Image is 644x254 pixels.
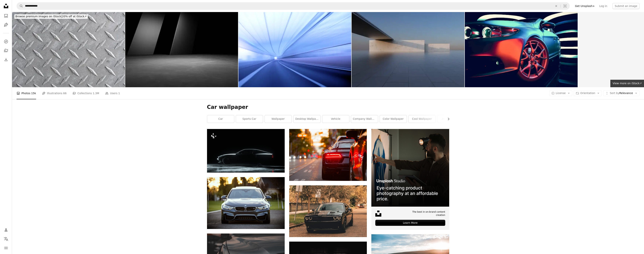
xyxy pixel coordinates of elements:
[125,12,238,87] img: 3d rendering of black abstract geometric modern dark room background. Scene for advertising desig...
[236,115,263,123] a: sports car
[352,12,464,87] img: 3d render of futuristic architecture background with empty concrete floor, car presentation.
[12,12,90,21] a: Browse premium images on iStock|20% off at iStock↗
[2,235,10,243] button: Language
[2,56,10,63] a: Download History
[613,82,642,85] span: View more on iStock ↗
[437,115,464,123] a: art wallpaper
[207,104,449,111] h1: Car wallpaper
[580,92,595,95] span: Orientation
[351,115,378,123] a: company wallpaper
[73,87,99,99] a: Collections 1.3M
[118,91,120,95] span: 1
[603,90,639,96] button: Sort byRelevance
[17,2,23,10] button: Search Unsplash
[294,115,320,123] a: desktop wallpaper
[612,3,639,9] button: Submit an image
[610,92,619,95] span: Sort by
[17,2,570,10] form: Find visuals sitewide
[465,12,578,87] img: Modern car.
[402,210,445,217] span: The best in on-brand content creation
[2,38,10,45] a: Explore
[15,15,62,18] span: Browse premium images on iStock |
[610,80,644,87] a: View more on iStock↗
[207,149,285,152] a: a car parked in the dark with its lights on
[2,12,10,20] a: Photos
[556,92,566,95] span: License
[2,47,10,54] a: Collections
[573,3,597,9] a: Get Unsplash+
[289,185,367,237] img: black coupe on concrete road
[371,129,449,230] a: The best in on-brand content creationLearn More
[289,129,367,181] img: black Audi R8 parked beside road
[445,115,449,123] button: scroll list to the right
[207,115,234,123] a: car
[238,12,351,87] img: Speeding Through Tokyo Metropolitan Expressway
[597,3,609,9] a: Log in
[289,153,367,157] a: black Audi R8 parked beside road
[265,115,292,123] a: wallpaper
[2,21,10,29] a: Illustrations
[375,220,445,226] div: Learn More
[574,90,602,96] button: Orientation
[289,209,367,213] a: black coupe on concrete road
[12,12,125,87] img: Seamless metal pattern background
[561,2,570,10] button: Visual search
[610,91,633,95] span: Relevance
[549,90,572,96] button: License
[93,91,99,95] span: 1.3M
[15,15,87,18] span: 20% off at iStock ↗
[409,115,435,123] a: cool wallpaper
[42,87,67,99] a: Illustrations 66
[2,226,10,234] a: Log in / Sign up
[2,244,10,252] button: Menu
[207,201,285,205] a: black BMW car surrounded by grass field
[207,177,285,229] img: black BMW car surrounded by grass field
[375,211,381,217] img: file-1631678316303-ed18b8b5cb9cimage
[207,129,285,173] img: a car parked in the dark with its lights on
[552,2,560,10] button: Clear
[105,87,120,99] a: Users 1
[322,115,349,123] a: vehicle
[380,115,407,123] a: color wallpaper
[63,91,67,95] span: 66
[371,129,449,207] img: file-1715714098234-25b8b4e9d8faimage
